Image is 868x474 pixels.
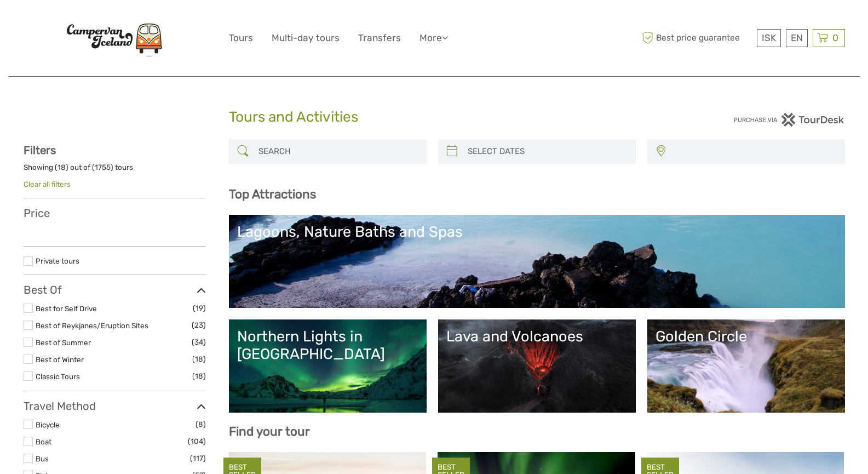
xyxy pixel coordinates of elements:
[272,30,340,46] a: Multi-day tours
[36,454,49,463] a: Bus
[446,328,628,404] a: Lava and Volcanoes
[192,319,206,332] span: (23)
[192,353,206,366] span: (18)
[58,162,66,173] label: 18
[237,328,418,404] a: Northern Lights in [GEOGRAPHIC_DATA]
[24,399,206,413] h3: Travel Method
[254,142,421,161] input: SEARCH
[190,452,206,465] span: (117)
[656,328,837,404] a: Golden Circle
[36,304,97,313] a: Best for Self Drive
[188,435,206,448] span: (104)
[192,370,206,382] span: (18)
[237,223,837,300] a: Lagoons, Nature Baths and Spas
[640,29,754,47] span: Best price guarantee
[358,30,401,46] a: Transfers
[229,30,253,46] a: Tours
[762,32,776,43] span: ISK
[36,420,60,429] a: Bicycle
[733,113,844,127] img: PurchaseViaTourDesk.png
[446,328,628,345] div: Lava and Volcanoes
[36,321,148,330] a: Best of Reykjanes/Eruption Sites
[36,355,84,364] a: Best of Winter
[36,372,80,381] a: Classic Tours
[419,30,448,46] a: More
[229,187,316,202] b: Top Attractions
[193,302,206,315] span: (19)
[36,256,79,265] a: Private tours
[192,336,206,349] span: (34)
[24,283,206,296] h3: Best Of
[229,108,640,126] h1: Tours and Activities
[196,418,206,431] span: (8)
[656,328,837,345] div: Golden Circle
[24,144,56,157] strong: Filters
[24,180,71,189] a: Clear all filters
[831,32,840,43] span: 0
[54,15,175,61] img: Scandinavian Travel
[95,162,111,173] label: 1755
[237,328,418,363] div: Northern Lights in [GEOGRAPHIC_DATA]
[36,338,91,347] a: Best of Summer
[786,29,808,47] div: EN
[229,424,310,439] b: Find your tour
[24,207,206,220] h3: Price
[24,162,206,179] div: Showing ( ) out of ( ) tours
[463,142,630,161] input: SELECT DATES
[237,223,837,241] div: Lagoons, Nature Baths and Spas
[36,437,51,446] a: Boat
